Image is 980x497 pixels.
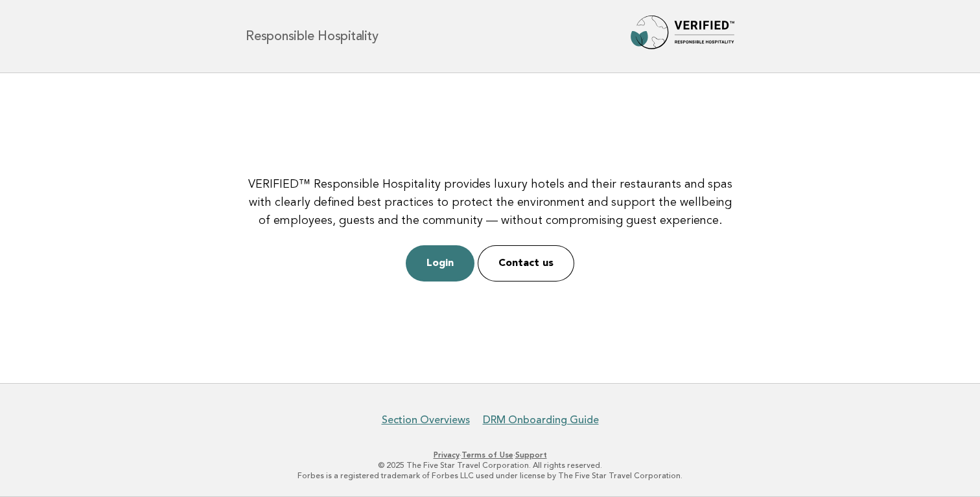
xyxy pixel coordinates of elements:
[631,16,734,57] img: Forbes Travel Guide
[478,245,574,282] a: Contact us
[406,245,474,282] a: Login
[515,450,547,459] a: Support
[382,414,470,426] a: Section Overviews
[243,175,737,230] p: VERIFIED™ Responsible Hospitality provides luxury hotels and their restaurants and spas with clea...
[93,470,887,481] p: Forbes is a registered trademark of Forbes LLC used under license by The Five Star Travel Corpora...
[93,450,887,460] p: · ·
[246,30,378,43] h1: Responsible Hospitality
[434,450,460,459] a: Privacy
[93,460,887,470] p: © 2025 The Five Star Travel Corporation. All rights reserved.
[483,414,599,426] a: DRM Onboarding Guide
[461,450,513,459] a: Terms of Use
